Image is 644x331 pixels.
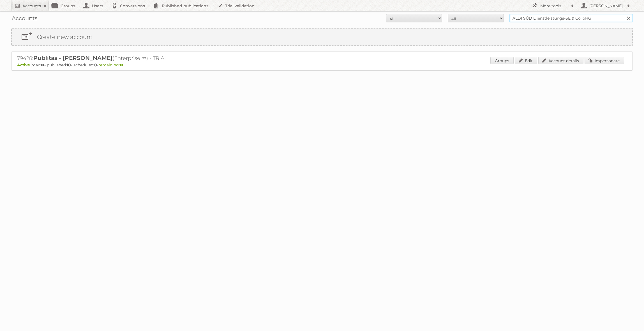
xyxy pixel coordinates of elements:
h2: More tools [540,3,568,9]
h2: [PERSON_NAME] [588,3,624,9]
h2: 79428: (Enterprise ∞) - TRIAL [17,55,213,62]
span: Active [17,62,31,67]
strong: ∞ [120,62,123,67]
p: max: - published: - scheduled: - [17,62,627,67]
a: Edit [515,57,537,64]
a: Create new account [12,29,632,45]
strong: ∞ [41,62,44,67]
h2: Accounts [22,3,41,9]
strong: 10 [67,62,71,67]
strong: 0 [94,62,97,67]
a: Impersonate [585,57,624,64]
a: Account details [538,57,583,64]
a: Groups [490,57,514,64]
span: Publitas - [PERSON_NAME] [33,55,112,61]
span: remaining: [98,62,123,67]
